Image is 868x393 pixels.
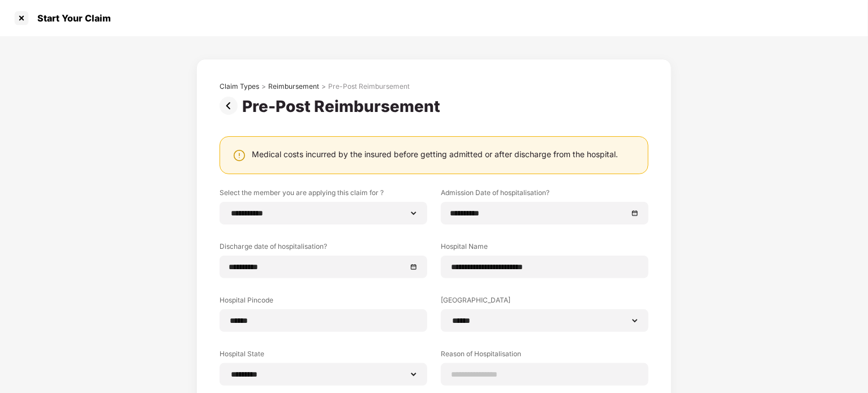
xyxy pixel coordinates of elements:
[220,82,259,91] div: Claim Types
[441,188,648,202] label: Admission Date of hospitalisation?
[441,349,648,363] label: Reason of Hospitalisation
[328,82,410,91] div: Pre-Post Reimbursement
[242,97,445,116] div: Pre-Post Reimbursement
[441,295,648,309] label: [GEOGRAPHIC_DATA]
[220,295,427,309] label: Hospital Pincode
[441,241,648,256] label: Hospital Name
[220,188,427,202] label: Select the member you are applying this claim for ?
[220,349,427,363] label: Hospital State
[268,82,319,91] div: Reimbursement
[233,149,246,162] img: svg+xml;base64,PHN2ZyBpZD0iV2FybmluZ18tXzI0eDI0IiBkYXRhLW5hbWU9Ildhcm5pbmcgLSAyNHgyNCIgeG1sbnM9Im...
[220,97,242,115] img: svg+xml;base64,PHN2ZyBpZD0iUHJldi0zMngzMiIgeG1sbnM9Imh0dHA6Ly93d3cudzMub3JnLzIwMDAvc3ZnIiB3aWR0aD...
[220,241,427,256] label: Discharge date of hospitalisation?
[252,149,618,159] div: Medical costs incurred by the insured before getting admitted or after discharge from the hospital.
[31,12,111,24] div: Start Your Claim
[261,82,266,91] div: >
[321,82,326,91] div: >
